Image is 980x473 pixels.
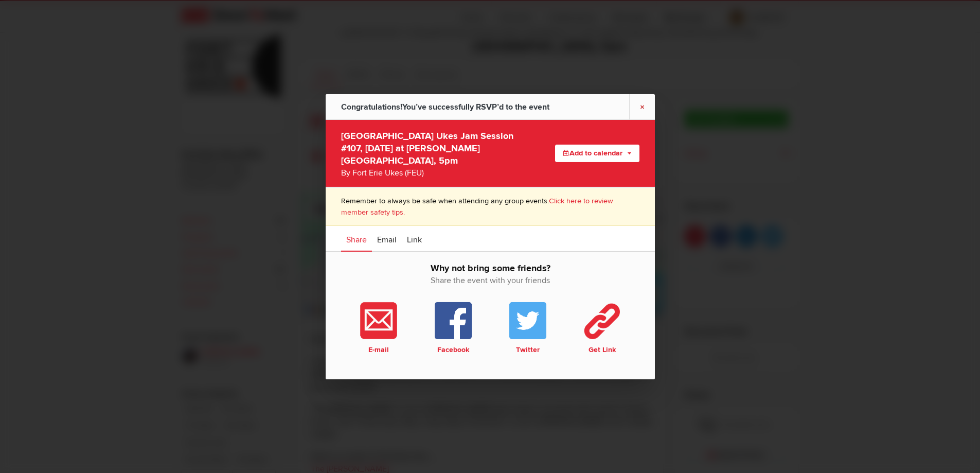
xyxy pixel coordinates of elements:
a: × [629,94,655,119]
a: Twitter [490,302,565,355]
a: Share [341,226,372,252]
h2: Why not bring some friends? [341,262,639,297]
a: E-mail [341,302,416,355]
a: Link [402,226,427,252]
a: Email [372,226,402,252]
div: You’ve successfully RSVP’d to the event [341,94,549,119]
b: Get Link [567,345,637,355]
span: Share [346,235,367,245]
b: E-mail [343,345,414,355]
p: Remember to always be safe when attending any group events. [341,195,639,217]
div: [GEOGRAPHIC_DATA] Ukes Jam Session #107, [DATE] at [PERSON_NAME][GEOGRAPHIC_DATA], 5pm [341,127,520,179]
button: Add to calendar [555,144,639,162]
span: Link [407,235,422,245]
span: Share the event with your friends [341,274,639,287]
div: By Fort Erie Ukes (FEU) [341,166,520,179]
a: Get Link [565,302,639,355]
a: Click here to review member safety tips. [341,196,613,216]
b: Twitter [492,345,563,355]
span: Congratulations! [341,101,402,112]
a: Facebook [416,302,490,355]
b: Facebook [418,345,488,355]
span: Email [377,235,397,245]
